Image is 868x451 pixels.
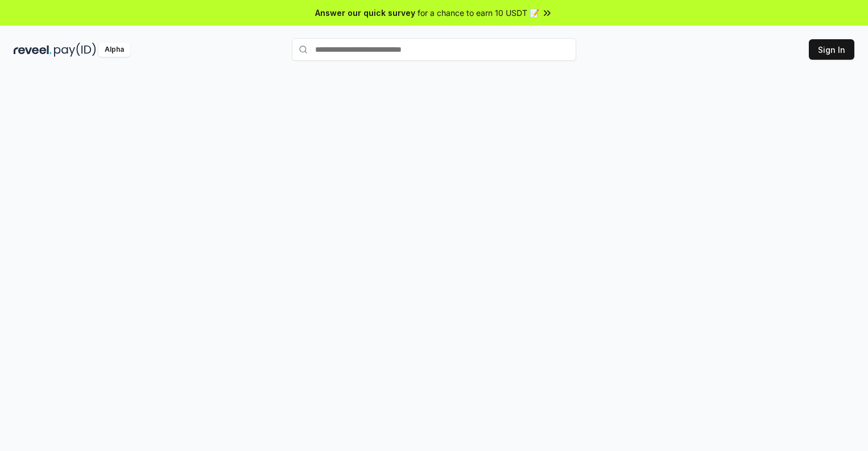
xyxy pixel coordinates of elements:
[54,43,96,57] img: pay_id
[809,39,854,60] button: Sign In
[14,43,52,57] img: reveel_dark
[418,7,539,19] span: for a chance to earn 10 USDT 📝
[98,43,130,57] div: Alpha
[315,7,415,19] span: Answer our quick survey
